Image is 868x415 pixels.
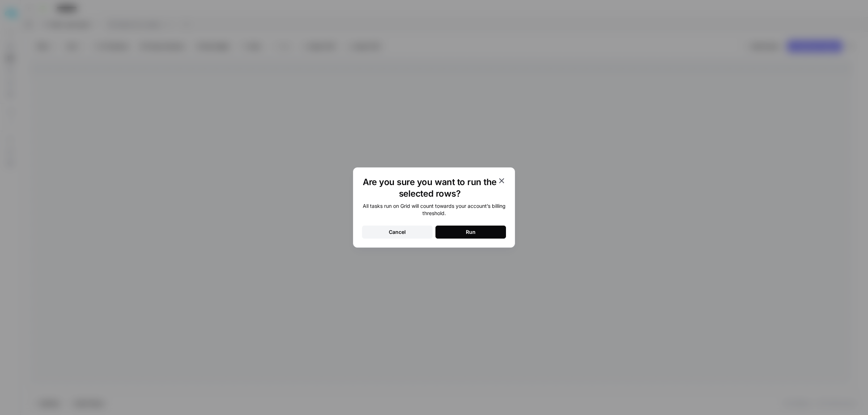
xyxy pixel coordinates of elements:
h1: Are you sure you want to run the selected rows? [362,176,497,200]
button: Run [435,226,506,239]
div: Run [466,228,476,236]
button: Cancel [362,226,433,239]
div: All tasks run on Grid will count towards your account’s billing threshold. [362,202,506,217]
div: Cancel [389,228,406,236]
